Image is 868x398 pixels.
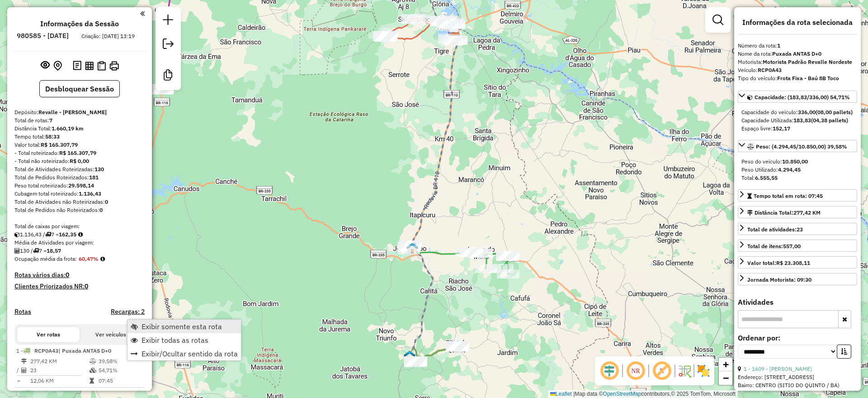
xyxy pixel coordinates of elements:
[127,390,133,396] em: Opções
[709,11,727,29] a: Exibir filtros
[58,347,111,354] span: | Puxada ANTAS D+0
[83,59,95,72] button: Visualizar relatório de Roteirização
[777,42,780,49] strong: 1
[40,19,119,28] h4: Informações da Sessão
[30,366,89,375] td: 23
[772,50,821,57] strong: Puxada ANTAS D+0
[738,298,857,307] h4: Atividades
[738,240,857,252] a: Total de itens:557,00
[14,198,145,206] div: Total de Atividades não Roteirizadas:
[755,94,850,101] span: Capacidade: (183,83/336,00) 54,71%
[90,378,94,384] i: Tempo total em rota
[71,59,83,73] button: Logs desbloquear sessão
[738,18,857,27] h4: Informações da rota selecionada
[14,165,145,173] div: Total de Atividades Roteirizadas:
[16,366,21,375] td: /
[651,360,673,382] span: Exibir rótulo
[100,256,105,262] em: Média calculada utilizando a maior ocupação (%Peso ou %Cubagem) de cada rota da sessão. Rotas cro...
[78,32,138,40] div: Criação: [DATE] 13:19
[747,209,821,217] div: Distância Total:
[38,109,107,115] strong: Revalle - [PERSON_NAME]
[34,347,58,354] span: RCP0A43
[136,390,141,396] em: Rota exportada
[41,141,78,148] strong: R$ 165.307,79
[14,157,145,165] div: - Total não roteirizado:
[142,323,222,330] span: Exibir somente esta rota
[776,259,810,266] strong: R$ 23.308,11
[16,376,21,385] td: =
[16,347,111,354] span: 1 -
[625,360,646,382] span: Ocultar NR
[17,32,69,40] h6: 980585 - [DATE]
[738,223,857,235] a: Total de atividades:23
[744,365,812,372] a: 1 - 1609 - [PERSON_NAME]
[738,381,857,389] div: Bairro: CENTRO (SITIO DO QUINTO / BA)
[66,271,69,279] strong: 0
[798,109,816,115] strong: 336,00
[738,66,857,74] div: Veículo:
[95,59,108,72] button: Visualizar Romaneio
[14,283,145,290] h4: Clientes Priorizados NR:
[127,320,241,333] li: Exibir somente esta rota
[747,242,801,250] div: Total de itens:
[99,206,103,213] strong: 0
[30,357,89,366] td: 277,42 KM
[778,166,801,173] strong: 4.294,45
[34,390,57,397] span: RDJ3F75
[98,376,141,385] td: 07:45
[719,371,732,385] a: Zoom out
[98,357,141,366] td: 39,58%
[14,308,31,316] a: Rotas
[741,108,854,116] div: Capacidade do veículo:
[738,373,857,381] div: Endereço: [STREET_ADDRESS]
[755,174,778,181] strong: 6.555,55
[14,230,145,239] div: 1.136,43 / 7 =
[142,350,238,357] span: Exibir/Ocultar sentido da rota
[449,32,461,44] img: Revalle - Paulo Afonso
[759,390,789,397] a: 16359648
[14,206,145,214] div: Total de Pedidos não Roteirizados:
[738,273,857,285] a: Jornada Motorista: 09:30
[782,158,808,165] strong: 10.850,00
[747,276,811,284] div: Jornada Motorista: 09:30
[80,327,142,342] button: Ver veículos
[793,209,821,216] span: 277,42 KM
[127,347,241,360] li: Exibir/Ocultar sentido da rota
[14,248,20,254] i: Total de Atividades
[406,242,418,254] img: Jeremoabo PUXADA
[696,364,711,378] img: Exibir/Ocultar setores
[599,360,620,382] span: Ocultar deslocamento
[17,327,80,342] button: Ver rotas
[548,390,738,398] div: Map data © contributors,© 2025 TomTom, Microsoft
[14,190,145,198] div: Cubagem total roteirizado:
[49,117,52,124] strong: 7
[603,391,642,397] a: OpenStreetMap
[85,282,88,290] strong: 0
[404,350,415,362] img: Antas PUXADA
[79,190,101,197] strong: 1.136,43
[756,143,847,150] span: Peso: (4.294,45/10.850,00) 39,58%
[89,174,99,181] strong: 181
[747,259,810,267] div: Valor total:
[773,125,790,132] strong: 152,17
[14,116,145,125] div: Total de rotas:
[738,105,857,136] div: Capacidade: (183,83/336,00) 54,71%
[741,166,854,174] div: Peso Utilizado:
[14,182,145,190] div: Peso total roteirizado:
[14,247,145,255] div: 130 / 7 =
[754,192,823,199] span: Tempo total em rota: 07:45
[723,372,729,384] span: −
[127,333,241,347] li: Exibir todas as rotas
[70,158,89,164] strong: R$ 0,00
[14,125,145,133] div: Distância Total:
[738,154,857,186] div: Peso: (4.294,45/10.850,00) 39,58%
[741,116,854,125] div: Capacidade Utilizada:
[14,222,145,230] div: Total de caixas por viagem:
[33,248,39,254] i: Total de rotas
[59,231,76,238] strong: 162,35
[68,182,94,189] strong: 29.598,14
[738,389,857,398] div: Pedidos:
[793,117,811,124] strong: 183,83
[837,345,851,359] button: Ordem crescente
[14,133,145,141] div: Tempo total:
